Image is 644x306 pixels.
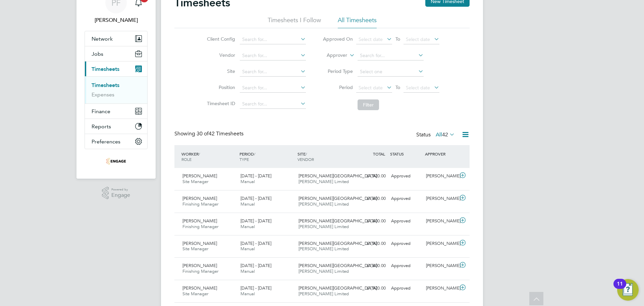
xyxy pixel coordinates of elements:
[85,16,148,24] span: Persie Frost
[317,52,347,59] label: Approver
[393,83,402,92] span: To
[388,238,423,249] div: Approved
[85,104,147,119] button: Finance
[199,151,200,157] span: /
[617,279,639,301] button: Open Resource Center, 11 new notifications
[240,241,271,246] span: [DATE] - [DATE]
[182,201,218,207] span: Finishing Manager
[111,187,130,192] span: Powered by
[239,157,249,162] span: TYPE
[299,241,377,246] span: [PERSON_NAME][GEOGRAPHIC_DATA]
[306,151,307,157] span: /
[299,285,377,291] span: [PERSON_NAME][GEOGRAPHIC_DATA]
[85,61,147,76] button: Timesheets
[182,246,208,252] span: Site Manager
[92,36,113,42] span: Network
[299,224,349,229] span: [PERSON_NAME] Limited
[205,68,235,74] label: Site
[182,179,208,184] span: Site Manager
[354,260,388,271] div: £1,600.00
[416,130,456,140] div: Status
[92,66,119,72] span: Timesheets
[240,179,255,184] span: Manual
[240,285,271,291] span: [DATE] - [DATE]
[423,238,458,249] div: [PERSON_NAME]
[393,35,402,43] span: To
[423,283,458,294] div: [PERSON_NAME]
[240,263,271,268] span: [DATE] - [DATE]
[323,36,353,42] label: Approved On
[354,283,388,294] div: £1,920.00
[388,283,423,294] div: Approved
[354,171,388,182] div: £1,920.00
[85,31,147,46] button: Network
[354,238,388,249] div: £1,920.00
[299,263,377,268] span: [PERSON_NAME][GEOGRAPHIC_DATA]
[182,195,217,201] span: [PERSON_NAME]
[299,246,349,252] span: [PERSON_NAME] Limited
[240,218,271,224] span: [DATE] - [DATE]
[240,83,306,93] input: Search for...
[299,291,349,297] span: [PERSON_NAME] Limited
[205,36,235,42] label: Client Config
[423,171,458,182] div: [PERSON_NAME]
[423,193,458,204] div: [PERSON_NAME]
[92,82,119,88] a: Timesheets
[358,67,424,77] input: Select one
[240,67,306,77] input: Search for...
[436,131,455,138] label: All
[240,173,271,179] span: [DATE] - [DATE]
[617,284,623,293] div: 11
[182,224,218,229] span: Finishing Manager
[92,51,103,57] span: Jobs
[240,201,255,207] span: Manual
[388,171,423,182] div: Approved
[240,35,306,44] input: Search for...
[92,108,110,115] span: Finance
[240,195,271,201] span: [DATE] - [DATE]
[359,36,383,42] span: Select date
[174,130,245,137] div: Showing
[182,173,217,179] span: [PERSON_NAME]
[358,99,379,110] button: Filter
[423,260,458,271] div: [PERSON_NAME]
[299,201,349,207] span: [PERSON_NAME] Limited
[240,291,255,297] span: Manual
[205,84,235,90] label: Position
[406,85,430,91] span: Select date
[205,100,235,106] label: Timesheet ID
[388,260,423,271] div: Approved
[240,99,306,109] input: Search for...
[85,134,147,149] button: Preferences
[182,218,217,224] span: [PERSON_NAME]
[388,193,423,204] div: Approved
[358,51,424,60] input: Search for...
[85,156,148,167] a: Go to home page
[299,268,349,274] span: [PERSON_NAME] Limited
[238,148,296,165] div: PERIOD
[323,68,353,74] label: Period Type
[102,187,130,200] a: Powered byEngage
[106,156,126,167] img: deverellsmith-logo-retina.png
[354,193,388,204] div: £1,600.00
[423,216,458,227] div: [PERSON_NAME]
[296,148,354,165] div: SITE
[299,179,349,184] span: [PERSON_NAME] Limited
[182,241,217,246] span: [PERSON_NAME]
[338,16,377,28] li: All Timesheets
[111,192,130,198] span: Engage
[299,195,377,201] span: [PERSON_NAME][GEOGRAPHIC_DATA]
[205,52,235,58] label: Vendor
[180,148,238,165] div: WORKER
[299,173,377,179] span: [PERSON_NAME][GEOGRAPHIC_DATA]
[197,130,209,137] span: 30 of
[406,36,430,42] span: Select date
[423,148,458,160] div: APPROVER
[92,91,114,98] a: Expenses
[240,246,255,252] span: Manual
[182,285,217,291] span: [PERSON_NAME]
[354,216,388,227] div: £1,600.00
[85,46,147,61] button: Jobs
[298,157,314,162] span: VENDOR
[85,76,147,103] div: Timesheets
